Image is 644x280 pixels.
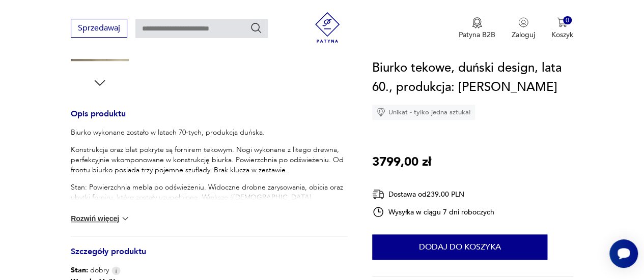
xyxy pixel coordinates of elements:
[71,265,109,275] span: dobry
[372,105,475,120] div: Unikat - tylko jedna sztuka!
[372,234,547,260] button: Dodaj do koszyka
[459,17,495,40] button: Patyna B2B
[71,19,127,38] button: Sprzedawaj
[512,17,535,40] button: Zaloguj
[472,17,482,28] img: Ikona medalu
[312,12,343,43] img: Patyna - sklep z meblami i dekoracjami vintage
[71,213,130,224] button: Rozwiń więcej
[512,30,535,40] p: Zaloguj
[372,188,384,201] img: Ikona dostawy
[609,239,638,268] iframe: Smartsupp widget button
[71,25,127,33] a: Sprzedawaj
[459,17,495,40] a: Ikona medaluPatyna B2B
[71,182,348,223] p: Stan: Powierzchnia mebla po odświeżeniu. Widoczne drobne zarysowania, obicia oraz ubytki forniru,...
[111,266,121,275] img: Info icon
[372,152,431,172] p: 3799,00 zł
[551,30,573,40] p: Koszyk
[557,17,567,27] img: Ikona koszyka
[518,17,528,27] img: Ikonka użytkownika
[71,111,348,128] h3: Opis produktu
[250,22,262,34] button: Szukaj
[71,145,348,175] p: Konstrukcja oraz blat pokryte są fornirem tekowym. Nogi wykonane z litego drewna, perfekcyjnie wk...
[376,108,385,117] img: Ikona diamentu
[71,248,348,265] h3: Szczegóły produktu
[459,30,495,40] p: Patyna B2B
[563,16,572,25] div: 0
[120,213,130,224] img: chevron down
[71,265,88,275] b: Stan:
[372,58,573,97] h1: Biurko tekowe, duński design, lata 60., produkcja: [PERSON_NAME]
[551,17,573,40] button: 0Koszyk
[372,206,494,218] div: Wysyłka w ciągu 7 dni roboczych
[71,128,348,138] p: Biurko wykonane zostało w latach 70-tych, produkcja duńska.
[372,188,494,201] div: Dostawa od 239,00 PLN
